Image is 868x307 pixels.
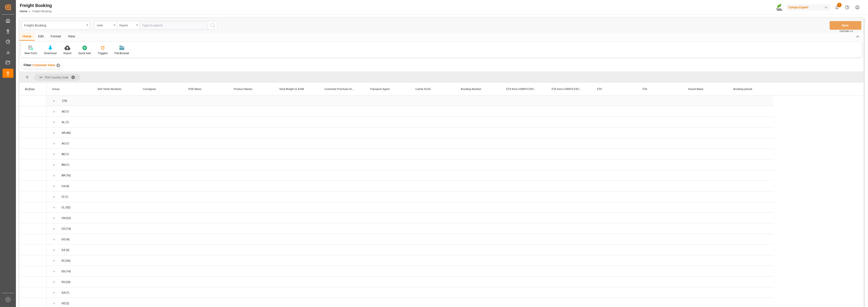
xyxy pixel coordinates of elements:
a: Home [20,10,27,13]
button: Save [830,21,861,30]
div: Press SPACE to select this row. [47,287,773,298]
span: Customer Purchase Order Numbers [325,88,355,91]
span: (1) [66,288,69,298]
div: BR [62,170,65,181]
div: Press SPACE to select this row. [19,170,47,181]
span: (22) [66,213,71,223]
span: (24) [65,277,71,287]
span: ETA from COMPO EXPERT [552,88,582,91]
div: Press SPACE to select this row. [47,95,773,106]
div: Press SPACE to select this row. [47,234,773,245]
div: Press SPACE to select this row. [19,223,47,234]
div: Press SPACE to select this row. [19,138,47,149]
div: File Browser [114,51,129,55]
div: Press SPACE to select this row. [19,181,47,191]
span: Consignee [143,88,156,91]
div: Triggers [98,51,108,55]
div: Press SPACE to select this row. [19,266,47,277]
div: Press SPACE to select this row. [19,149,47,159]
div: Press SPACE to select this row. [47,213,773,223]
div: Freight Booking [24,22,85,28]
div: Press SPACE to select this row. [47,127,773,138]
div: Press SPACE to select this row. [19,159,47,170]
div: EG [62,266,65,277]
div: EC [62,256,65,266]
div: View [64,33,78,41]
div: CN [62,213,65,223]
div: BN [62,160,65,170]
div: Press SPACE to select this row. [19,255,47,266]
div: Press SPACE to select this row. [47,117,773,127]
span: (4) [66,181,69,191]
div: Press SPACE to select this row. [19,117,47,127]
div: CI [62,192,64,202]
div: DZ [62,245,65,255]
div: Edit [35,33,47,41]
div: Press SPACE to select this row. [47,170,773,181]
span: (70) [62,96,67,106]
div: Press SPACE to select this row. [19,202,47,213]
div: Press SPACE to select this row. [47,255,773,266]
img: Screenshot%202023-09-29%20at%2010.02.21.png_1712312052.png [776,3,783,11]
div: Press SPACE to select this row. [47,202,773,213]
button: show 1 new notifications [832,2,842,12]
span: Filter : [24,63,33,67]
span: Booking Number [461,88,481,91]
span: (26) [65,256,71,266]
span: (46) [66,128,71,138]
div: Press SPACE to select this row. [19,106,47,117]
span: Vessel Name [688,88,703,91]
div: ES [62,277,65,287]
div: Equals [119,22,135,27]
div: Press SPACE to select this row. [19,95,47,106]
div: Press SPACE to select this row. [47,266,773,277]
div: Download [44,51,57,55]
div: Press SPACE to select this row. [19,245,47,255]
button: Compo Expert [786,3,832,12]
button: open menu [22,21,90,30]
span: Group [52,88,60,91]
span: 1 [837,3,842,7]
div: New Form [25,51,37,55]
span: Product Names [234,88,252,91]
span: (1) [66,138,69,149]
div: Quick Add [78,51,91,55]
span: Customer View [33,63,55,67]
div: Compo Expert [786,4,830,11]
button: open menu [117,21,140,30]
div: Press SPACE to select this row. [47,191,773,202]
div: Press SPACE to select this row. [19,277,47,287]
span: ETS [597,88,602,91]
span: ETS from COMPO EXPERT [506,88,537,91]
button: Help Center [842,2,852,12]
span: (1) [65,192,68,202]
span: (4) [66,234,70,245]
div: Freight Booking [20,2,52,9]
div: Home [19,33,35,41]
span: (1) [65,117,69,127]
div: Press SPACE to select this row. [19,127,47,138]
div: Press SPACE to select this row. [19,287,47,298]
div: CO [62,224,65,234]
div: AE [62,106,65,117]
span: Ctrl/CMD + S [840,29,853,33]
input: Type to search [140,21,208,30]
div: GA [62,288,65,298]
button: search button [208,21,217,30]
div: Press SPACE to select this row. [47,106,773,117]
span: (1) [65,149,69,159]
span: (3) [66,245,69,255]
button: open menu [94,21,117,30]
span: SAP Order Numbers [97,88,122,91]
span: (76) [66,170,71,181]
div: Press SPACE to select this row. [19,191,47,202]
div: Press SPACE to select this row. [47,149,773,159]
div: AR [62,128,65,138]
span: POD Country Code [45,76,68,79]
div: ✕ [56,63,60,67]
div: Press SPACE to select this row. [47,181,773,191]
div: Press SPACE to select this row. [19,234,47,245]
div: Press SPACE to select this row. [47,245,773,255]
span: Transport Agent [370,88,390,91]
div: CL [62,202,65,213]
